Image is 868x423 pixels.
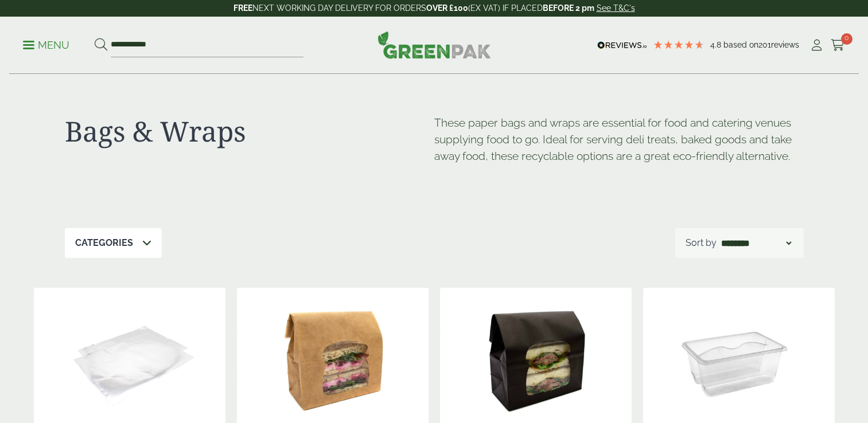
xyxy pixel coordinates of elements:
span: 0 [841,33,853,45]
span: reviews [771,40,799,49]
strong: FREE [233,3,252,13]
p: These paper bags and wraps are essential for food and catering venues supplying food to go. Ideal... [434,115,804,164]
a: See T&C's [597,3,635,13]
p: Menu [23,38,69,52]
i: My Account [809,40,824,51]
img: REVIEWS.io [597,41,647,49]
span: Based on [723,40,758,49]
a: 0 [831,37,845,54]
p: Categories [75,236,133,250]
strong: OVER £100 [426,3,468,13]
span: 201 [758,40,771,49]
select: Shop order [719,236,793,250]
span: 4.8 [710,40,723,49]
h1: Bags & Wraps [65,115,434,148]
i: Cart [831,40,845,51]
div: 4.79 Stars [653,40,704,50]
img: GreenPak Supplies [377,31,491,58]
a: Menu [23,38,69,50]
p: Sort by [686,236,717,250]
strong: BEFORE 2 pm [543,3,594,13]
